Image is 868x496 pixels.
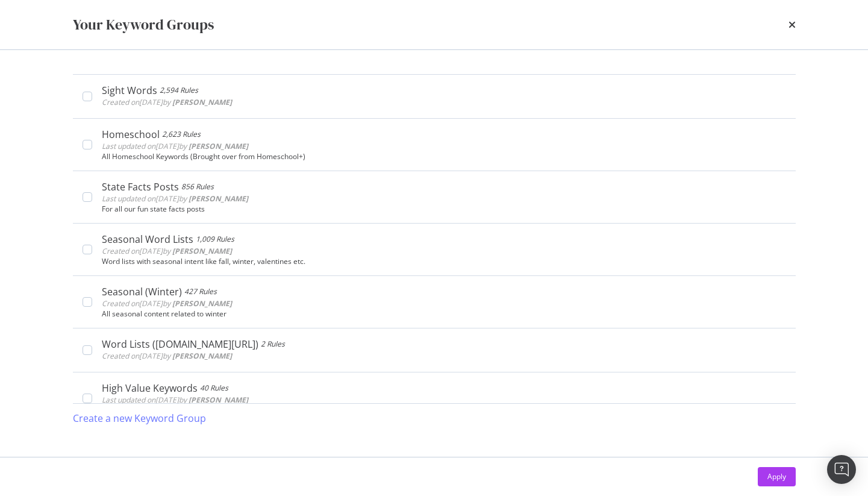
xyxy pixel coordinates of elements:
[73,412,206,425] div: Create a new Keyword Group
[102,181,179,193] div: State Facts Posts
[189,395,248,405] b: [PERSON_NAME]
[758,467,796,486] button: Apply
[102,286,182,298] div: Seasonal (Winter)
[162,128,201,140] div: 2,623 Rules
[102,395,248,405] span: Last updated on [DATE] by
[767,471,786,482] div: Apply
[102,128,160,140] div: Homeschool
[172,97,232,107] b: [PERSON_NAME]
[102,351,232,361] span: Created on [DATE] by
[102,193,248,204] span: Last updated on [DATE] by
[172,298,232,309] b: [PERSON_NAME]
[827,455,856,484] div: Open Intercom Messenger
[73,14,214,35] div: Your Keyword Groups
[102,338,258,350] div: Word Lists ([DOMAIN_NAME][URL])
[102,257,786,266] div: Word lists with seasonal intent like fall, winter, valentines etc.
[102,84,157,96] div: Sight Words
[160,84,198,96] div: 2,594 Rules
[172,351,232,361] b: [PERSON_NAME]
[102,205,786,213] div: For all our fun state facts posts
[102,152,786,161] div: All Homeschool Keywords (Brought over from Homeschool+)
[102,141,248,151] span: Last updated on [DATE] by
[196,233,234,245] div: 1,009 Rules
[102,233,193,245] div: Seasonal Word Lists
[102,310,786,318] div: All seasonal content related to winter
[189,193,248,204] b: [PERSON_NAME]
[73,404,206,433] button: Create a new Keyword Group
[261,338,285,350] div: 2 Rules
[189,141,248,151] b: [PERSON_NAME]
[172,246,232,256] b: [PERSON_NAME]
[102,382,198,394] div: High Value Keywords
[184,286,217,298] div: 427 Rules
[788,14,796,35] div: times
[200,382,228,394] div: 40 Rules
[102,298,232,309] span: Created on [DATE] by
[181,181,214,193] div: 856 Rules
[102,97,232,107] span: Created on [DATE] by
[102,246,232,256] span: Created on [DATE] by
